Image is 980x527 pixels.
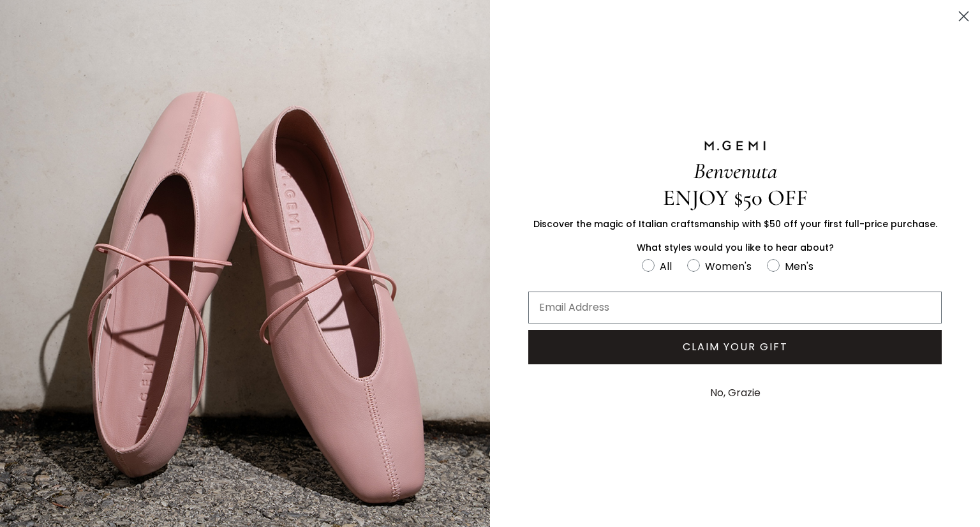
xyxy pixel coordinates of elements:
[953,5,975,27] button: Close dialog
[785,258,813,274] div: Men's
[528,292,942,323] input: Email Address
[705,258,752,274] div: Women's
[637,241,834,254] span: What styles would you like to hear about?
[533,218,937,230] span: Discover the magic of Italian craftsmanship with $50 off your first full-price purchase.
[703,140,767,151] img: M.GEMI
[528,330,942,364] button: CLAIM YOUR GIFT
[660,258,672,274] div: All
[694,158,777,184] span: Benvenuta
[663,184,808,211] span: ENJOY $50 OFF
[704,377,767,409] button: No, Grazie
